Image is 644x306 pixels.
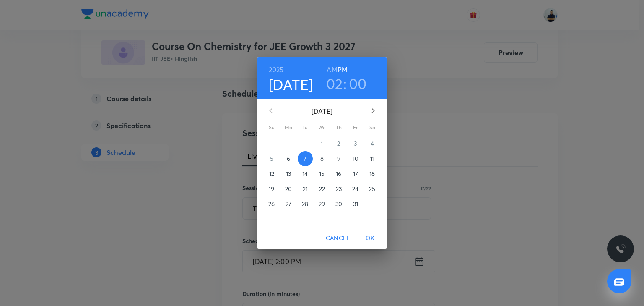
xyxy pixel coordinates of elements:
[348,181,363,196] button: 24
[331,196,346,212] button: 30
[264,196,279,212] button: 26
[369,185,375,193] p: 25
[353,170,358,178] p: 17
[264,123,279,132] span: Su
[327,64,337,76] button: AM
[268,200,275,208] p: 26
[337,154,340,163] p: 9
[281,123,296,132] span: Mo
[352,185,358,193] p: 24
[264,166,279,181] button: 12
[348,166,363,181] button: 17
[338,64,348,76] button: PM
[335,200,342,208] p: 30
[349,75,367,92] button: 00
[281,106,363,116] p: [DATE]
[314,196,330,212] button: 29
[269,185,274,193] p: 19
[298,181,313,196] button: 21
[353,154,358,163] p: 10
[357,230,384,246] button: OK
[269,64,284,76] button: 2025
[286,200,291,208] p: 27
[348,151,363,166] button: 10
[298,196,313,212] button: 28
[264,181,279,196] button: 19
[269,170,274,178] p: 12
[331,166,346,181] button: 16
[348,196,363,212] button: 31
[281,181,296,196] button: 20
[314,123,330,132] span: We
[298,123,313,132] span: Tu
[336,170,341,178] p: 16
[314,181,330,196] button: 22
[314,166,330,181] button: 15
[302,200,308,208] p: 28
[369,170,375,178] p: 18
[281,151,296,166] button: 6
[331,123,346,132] span: Th
[348,123,363,132] span: Fr
[303,185,308,193] p: 21
[287,154,290,163] p: 6
[331,181,346,196] button: 23
[285,185,292,193] p: 20
[365,123,380,132] span: Sa
[302,170,308,178] p: 14
[269,76,313,93] button: [DATE]
[319,170,325,178] p: 15
[298,166,313,181] button: 14
[304,154,306,163] p: 7
[319,200,325,208] p: 29
[286,170,291,178] p: 13
[320,154,324,163] p: 8
[326,233,350,243] span: Cancel
[319,185,325,193] p: 22
[322,230,353,246] button: Cancel
[365,181,380,196] button: 25
[360,233,380,243] span: OK
[331,151,346,166] button: 9
[343,75,347,92] h3: :
[353,200,358,208] p: 31
[298,151,313,166] button: 7
[365,166,380,181] button: 18
[336,185,342,193] p: 23
[281,196,296,212] button: 27
[326,75,343,92] button: 02
[370,154,374,163] p: 11
[314,151,330,166] button: 8
[281,166,296,181] button: 13
[365,151,380,166] button: 11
